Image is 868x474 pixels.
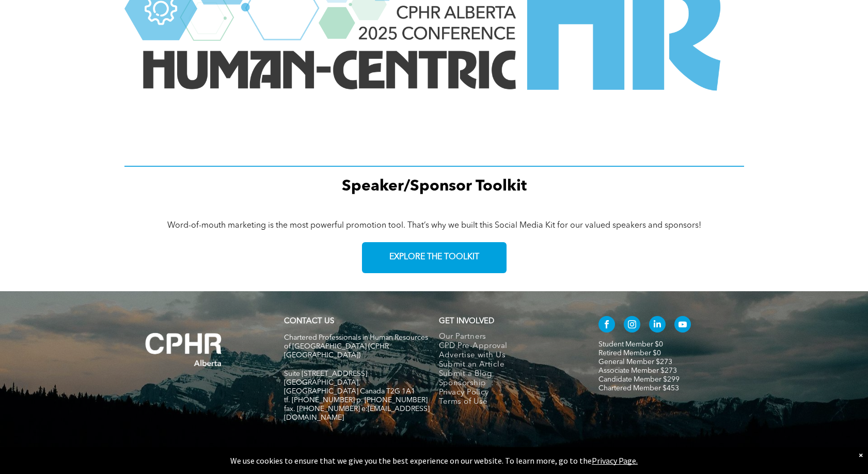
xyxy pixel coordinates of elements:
[284,334,428,359] span: Chartered Professionals in Human Resources of [GEOGRAPHIC_DATA] (CPHR [GEOGRAPHIC_DATA])
[439,342,577,351] a: CPD Pre-Approval
[439,370,577,379] a: Submit a Blog
[598,376,680,383] a: Candidate Member $299
[362,242,507,273] a: EXPLORE THE TOOLKIT
[284,405,430,421] span: fax. [PHONE_NUMBER] e:[EMAIL_ADDRESS][DOMAIN_NAME]
[284,318,334,325] a: CONTACT US
[598,341,663,348] a: Student Member $0
[598,358,672,366] a: General Member $273
[284,397,428,404] span: tf. [PHONE_NUMBER] p. [PHONE_NUMBER]
[439,379,577,388] a: Sponsorship
[439,360,577,370] a: Submit an Article
[342,179,527,194] span: Speaker/Sponsor Toolkit
[598,350,661,357] a: Retired Member $0
[439,351,577,360] a: Advertise with Us
[624,316,640,335] a: instagram
[598,367,677,374] a: Associate Member $273
[389,252,479,262] span: EXPLORE THE TOOLKIT
[598,385,679,392] a: Chartered Member $453
[649,316,666,335] a: linkedin
[598,316,615,335] a: facebook
[167,222,701,230] span: Word-of-mouth marketing is the most powerful promotion tool. That’s why we built this Social Medi...
[439,398,577,407] a: Terms of Use
[439,318,494,325] span: GET INVOLVED
[439,388,577,398] a: Privacy Policy
[592,455,638,466] a: Privacy Page.
[124,312,243,387] img: A white background with a few lines on it
[284,379,415,395] span: [GEOGRAPHIC_DATA], [GEOGRAPHIC_DATA] Canada T2G 1A1
[284,370,367,377] span: Suite [STREET_ADDRESS]
[439,333,577,342] a: Our Partners
[859,450,863,460] div: Dismiss notification
[674,316,691,335] a: youtube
